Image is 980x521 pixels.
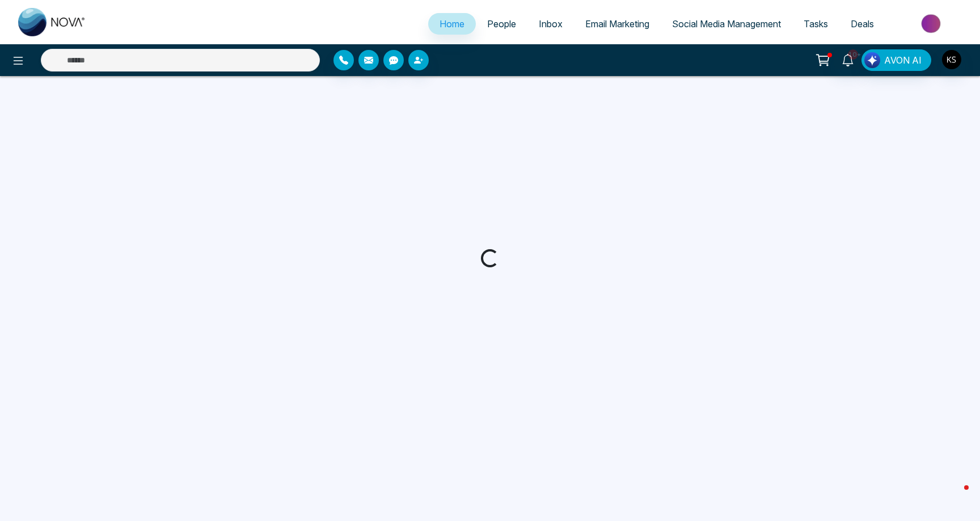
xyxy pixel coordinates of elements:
[891,11,973,36] img: Market-place.gif
[941,482,969,510] iframe: Intercom live chat
[476,13,527,35] a: People
[539,18,563,30] span: Inbox
[672,18,781,30] span: Social Media Management
[661,13,792,35] a: Social Media Management
[851,18,874,30] span: Deals
[864,52,880,68] img: Lead Flow
[18,8,86,36] img: Nova CRM Logo
[487,18,516,30] span: People
[585,18,649,30] span: Email Marketing
[440,18,464,30] span: Home
[839,13,885,35] a: Deals
[527,13,574,35] a: Inbox
[428,13,476,35] a: Home
[884,53,922,67] span: AVON AI
[804,18,828,30] span: Tasks
[942,50,961,69] img: User Avatar
[834,49,861,69] a: 10+
[861,49,931,71] button: AVON AI
[848,49,858,60] span: 10+
[574,13,661,35] a: Email Marketing
[792,13,839,35] a: Tasks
